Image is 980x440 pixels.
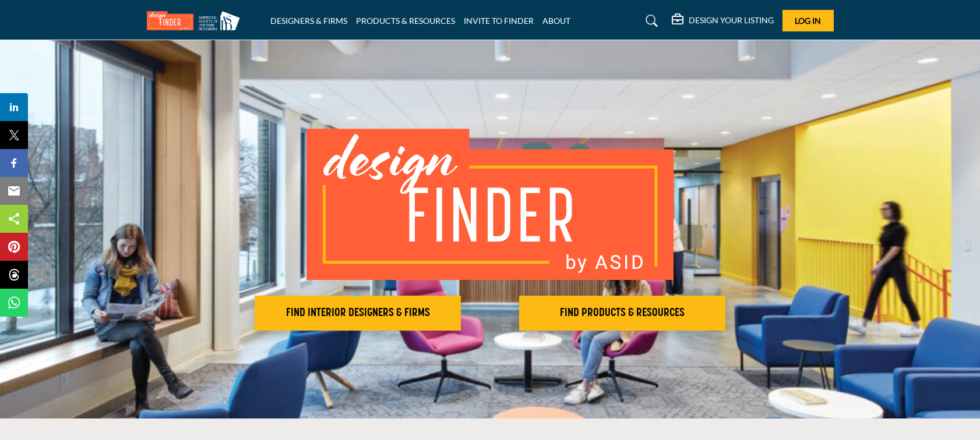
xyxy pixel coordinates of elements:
[519,296,725,331] button: FIND PRODUCTS & RESOURCES
[795,16,821,26] span: Log In
[255,296,461,331] button: FIND INTERIOR DESIGNERS & FIRMS
[147,11,246,30] img: Site Logo
[258,306,457,320] h2: FIND INTERIOR DESIGNERS & FIRMS
[672,14,774,28] div: DESIGN YOUR LISTING
[270,16,347,26] a: DESIGNERS & FIRMS
[634,12,665,30] a: Search
[356,16,455,26] a: PRODUCTS & RESOURCES
[464,16,534,26] a: INVITE TO FINDER
[306,129,674,280] img: image
[782,10,834,31] button: Log In
[523,306,722,320] h2: FIND PRODUCTS & RESOURCES
[542,16,570,26] a: ABOUT
[689,15,774,26] h5: DESIGN YOUR LISTING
